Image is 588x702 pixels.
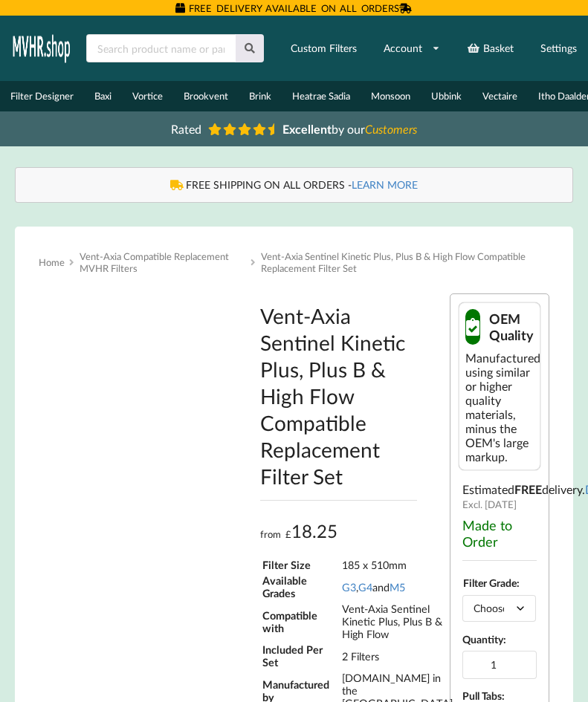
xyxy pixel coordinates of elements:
[261,250,550,274] span: Vent-Axia Sentinel Kinetic Plus, Plus B & High Flow Compatible Replacement Filter Set
[260,302,417,490] h1: Vent-Axia Sentinel Kinetic Plus, Plus B & High Flow Compatible Replacement Filter Set
[489,311,534,343] span: OEM Quality
[161,117,428,141] a: Rated Excellentby ourCustomers
[84,81,122,111] a: Baxi
[171,122,201,136] span: Rated
[457,35,523,62] a: Basket
[341,643,453,669] td: 2 Filters
[365,122,417,136] i: Customers
[361,81,421,111] a: Monsoon
[462,498,517,510] span: Excl. [DATE]
[39,256,65,268] a: Home
[262,643,340,669] td: Included Per Set
[262,602,340,641] td: Compatible with
[285,520,337,542] bdi: 18.25
[262,558,340,572] td: Filter Size
[341,558,453,572] td: 185 x 510mm
[465,351,534,464] div: Manufactured using similar or higher quality materials, minus the OEM's large markup.
[173,81,239,111] a: Brookvent
[341,573,453,600] td: , and
[122,81,173,111] a: Vortice
[462,651,537,679] input: Product quantity
[463,576,517,589] label: Filter Grade
[282,81,361,111] a: Heatrae Sadia
[352,178,418,191] a: LEARN MORE
[262,573,340,600] td: Available Grades
[358,581,372,594] a: G4
[239,81,282,111] a: Brink
[390,581,405,594] a: M5
[30,178,558,192] div: FREE SHIPPING ON ALL ORDERS -
[285,528,291,540] span: £
[462,517,537,550] div: Made to Order
[514,482,542,496] b: FREE
[421,81,472,111] a: Ubbink
[10,30,73,67] img: mvhr.shop.png
[472,81,528,111] a: Vectaire
[260,528,281,540] span: from
[374,35,450,62] a: Account
[282,122,417,136] span: by our
[342,581,356,594] a: G3
[86,34,236,62] input: Search product name or part number...
[462,689,505,702] b: Pull Tabs:
[282,122,332,136] b: Excellent
[281,35,366,62] a: Custom Filters
[80,250,229,274] a: Vent-Axia Compatible Replacement MVHR Filters
[341,602,453,641] td: Vent-Axia Sentinel Kinetic Plus, Plus B & High Flow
